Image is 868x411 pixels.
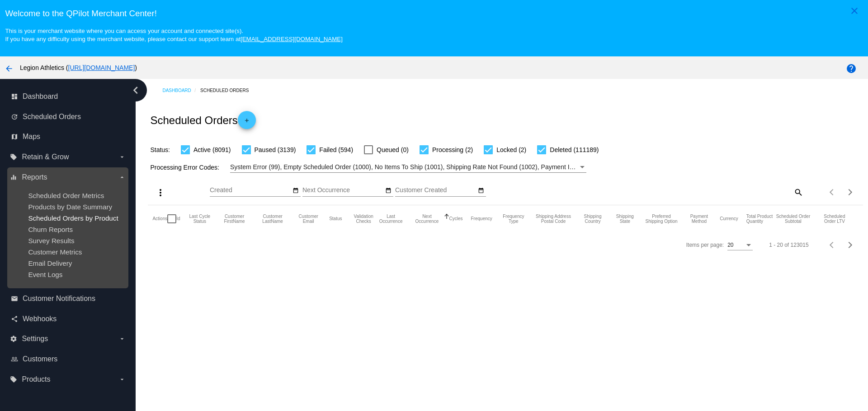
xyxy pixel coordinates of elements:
button: Change sorting for CustomerFirstName [219,214,250,224]
button: Change sorting for Subtotal [776,214,811,224]
span: Paused (3139) [255,144,296,155]
i: local_offer [10,153,17,161]
button: Change sorting for PreferredShippingOption [645,214,679,224]
i: arrow_drop_down [118,335,126,342]
a: Survey Results [28,237,74,245]
a: Event Logs [28,271,62,278]
i: chevron_left [128,83,143,97]
input: Next Occurrence [302,187,384,194]
mat-header-cell: Actions [152,205,167,232]
a: email Customer Notifications [11,291,126,306]
button: Change sorting for CustomerEmail [296,214,321,224]
span: Active (8091) [193,144,231,155]
span: Products [22,375,50,383]
mat-icon: close [849,5,860,16]
span: Settings [22,335,48,343]
a: Scheduled Order Metrics [28,192,104,199]
i: map [11,133,18,140]
mat-icon: help [846,63,857,74]
span: Scheduled Orders [23,113,81,121]
span: Legion Athletics ( ) [20,64,137,71]
button: Change sorting for CurrencyIso [720,216,738,222]
button: Change sorting for LifetimeValue [819,214,850,224]
button: Change sorting for ShippingCountry [580,214,605,224]
a: [EMAIL_ADDRESS][DOMAIN_NAME] [241,36,343,42]
i: arrow_drop_down [118,376,126,383]
button: Change sorting for CustomerLastName [258,214,288,224]
h3: Welcome to the QPilot Merchant Center! [5,9,863,18]
span: Webhooks [23,315,57,323]
small: This is your merchant website where you can access your account and connected site(s). If you hav... [5,28,342,42]
span: Queued (0) [377,144,409,155]
span: Customers [23,355,57,363]
button: Change sorting for ShippingPostcode [535,214,572,224]
a: Scheduled Orders [200,83,257,97]
button: Previous page [823,236,841,254]
span: Scheduled Orders by Product [28,214,118,222]
mat-icon: date_range [478,187,484,194]
button: Previous page [823,183,841,201]
a: Email Delivery [28,259,72,267]
i: equalizer [10,174,17,181]
span: Dashboard [23,92,58,101]
button: Change sorting for LastOccurrenceUtc [377,214,405,224]
button: Change sorting for Cycles [449,216,463,222]
a: Dashboard [162,83,200,97]
mat-select: Filter by Processing Error Codes [230,162,586,173]
button: Change sorting for PaymentMethod.Type [687,214,712,224]
mat-icon: arrow_back [4,63,14,74]
mat-icon: search [793,185,803,199]
input: Customer Created [395,187,476,194]
button: Change sorting for NextOccurrenceUtc [413,214,441,224]
span: Processing Error Codes: [150,164,219,171]
a: share Webhooks [11,312,126,326]
i: arrow_drop_down [118,153,126,161]
a: update Scheduled Orders [11,110,126,124]
div: 1 - 20 of 123015 [769,242,808,248]
span: Retain & Grow [22,153,69,161]
span: Customer Notifications [23,295,95,303]
button: Next page [841,236,859,254]
mat-icon: date_range [385,187,392,194]
i: settings [10,335,17,342]
a: Products by Date Summary [28,203,112,211]
button: Change sorting for LastProcessingCycleId [189,214,212,224]
button: Change sorting for Status [329,216,342,222]
span: Maps [23,133,40,141]
mat-select: Items per page: [727,242,753,249]
a: [URL][DOMAIN_NAME] [68,64,135,71]
span: Status: [150,146,170,153]
button: Next page [841,183,859,201]
input: Created [210,187,291,194]
mat-header-cell: Total Product Quantity [746,205,776,232]
i: email [11,295,18,302]
div: Items per page: [686,242,724,248]
button: Change sorting for FrequencyType [500,214,527,224]
mat-header-cell: Validation Checks [350,205,377,232]
a: Churn Reports [28,226,73,233]
i: update [11,113,18,120]
i: arrow_drop_down [118,174,126,181]
span: Locked (2) [496,144,526,155]
a: map Maps [11,129,126,144]
i: dashboard [11,93,18,100]
span: Reports [22,173,47,181]
button: Change sorting for ShippingState [613,214,637,224]
span: 20 [727,242,733,248]
a: Customer Metrics [28,248,82,256]
button: Change sorting for Frequency [471,216,492,222]
i: local_offer [10,376,17,383]
a: people_outline Customers [11,352,126,366]
span: Failed (594) [319,144,353,155]
mat-icon: date_range [292,187,299,194]
i: share [11,315,18,323]
h2: Scheduled Orders [150,111,255,129]
a: dashboard Dashboard [11,89,126,104]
